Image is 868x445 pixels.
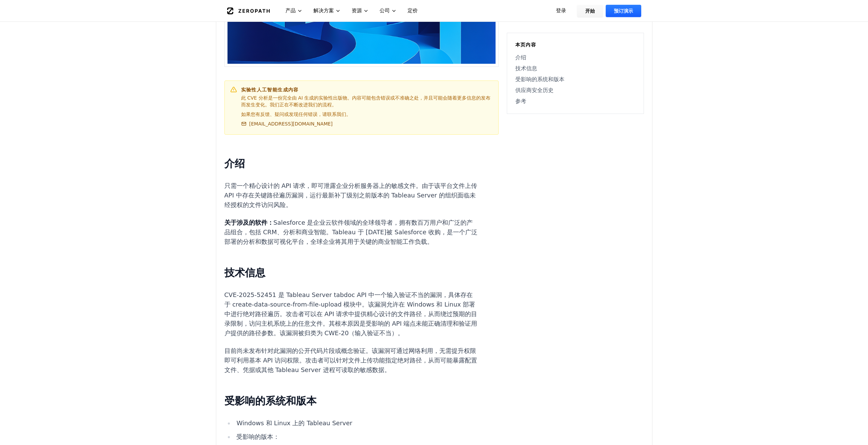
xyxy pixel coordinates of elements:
font: 介绍 [224,156,245,170]
font: 受影响的系统和版本 [224,393,317,408]
font: 产品 [285,8,296,14]
font: 开始 [585,8,595,14]
a: 介绍 [515,54,635,62]
a: 预订演示 [606,5,641,17]
a: [EMAIL_ADDRESS][DOMAIN_NAME] [241,120,333,127]
a: 参考 [515,97,635,105]
a: 登录 [548,5,574,17]
font: 此 CVE 分析是一份完全由 AI 生成的实验性出版物。内容可能包含错误或不准确之处，并且可能会随着更多信息的发布而发生变化。我们正在不断改进我们的流程。 [241,95,491,107]
font: 受影响的系统和版本 [515,76,564,83]
font: 定价 [408,8,418,14]
font: 解决方案 [313,8,334,14]
font: 如果您有反馈、疑问或发现任何错误，请联系我们。 [241,112,351,117]
a: 供应商安全历史 [515,86,635,94]
font: CVE-2025-52451 是 Tableau Server tabdoc API 中一个输入验证不当的漏洞，具体存在于 create-data-source-from-file-upload... [224,291,477,337]
font: 登录 [556,8,566,14]
font: 关于涉及的软件： [224,219,274,226]
font: 预订演示 [614,8,633,14]
font: 技术信息 [515,65,537,72]
font: Windows 和 Linux 上的 Tableau Server [236,419,352,427]
font: 资源 [352,8,362,14]
a: 开始 [577,5,603,17]
font: 受影响的版本： [236,433,279,440]
font: 本页内容 [515,42,536,47]
a: 技术信息 [515,64,635,73]
font: Salesforce 是企业云软件领域的全球领导者，拥有数百万用户和广泛的产品组合，包括 CRM、分析和商业智能。Tableau 于 [DATE]被 Salesforce 收购，是一个广泛部署的... [224,219,477,245]
font: 介绍 [515,54,526,61]
font: 目前尚未发布针对此漏洞的公开代码片段或概念验证。该漏洞可通过网络利用，无需提升权限即可利用基本 API 访问权限。攻击者可以针对文件上传功能指定绝对路径，从而可能暴露配置文件、凭据或其他 Tab... [224,347,477,373]
font: 只需一个精心设计的 API 请求，即可泄露企业分析服务器上的敏感文件。由于该平台文件上传 API 中存在关键路径遍历漏洞，运行最新补丁级别之前版本的 Tableau Server 的组织面临未经... [224,182,477,208]
a: 受影响的系统和版本 [515,75,635,84]
font: 公司 [380,8,390,14]
font: [EMAIL_ADDRESS][DOMAIN_NAME] [249,121,333,127]
font: 实验性人工智能生成内容 [241,87,299,92]
font: 技术信息 [224,265,265,280]
font: 参考 [515,98,526,104]
font: 供应商安全历史 [515,87,554,93]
